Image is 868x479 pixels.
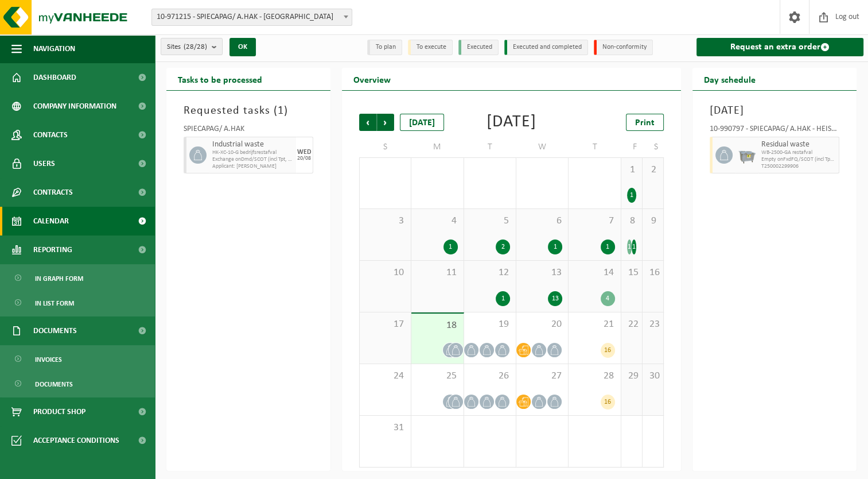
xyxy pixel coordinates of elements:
[626,114,664,131] a: Print
[516,137,569,157] td: W
[627,215,636,227] span: 8
[574,370,614,383] span: 28
[342,68,402,90] h2: Overview
[627,318,636,331] span: 22
[408,40,453,55] li: To execute
[627,164,636,176] span: 1
[648,266,657,279] span: 16
[574,318,614,331] span: 21
[33,34,75,63] span: Navigation
[522,266,562,279] span: 13
[548,291,562,306] div: 13
[648,318,657,331] span: 23
[601,343,615,358] div: 16
[504,40,588,55] li: Executed and completed
[643,137,664,157] td: S
[627,266,636,279] span: 15
[569,137,621,157] td: T
[35,292,74,314] span: In list form
[761,163,836,170] span: T250002299906
[184,43,207,51] count: (28/28)
[33,426,119,455] span: Acceptance conditions
[167,38,207,56] span: Sites
[635,118,655,128] span: Print
[761,156,836,163] span: Empty onFxdFQ/SCOT (incl Tpt, Trtmt) - COMP
[33,235,72,264] span: Reporting
[464,137,516,157] td: T
[278,105,284,117] span: 1
[648,164,657,176] span: 2
[152,9,352,25] span: 10-971215 - SPIECAPAG/ A.HAK - BRUGGE
[696,38,863,56] a: Request an extra order
[367,40,402,55] li: To plan
[35,268,83,289] span: In graph form
[621,137,643,157] td: F
[548,239,562,254] div: 1
[33,149,55,178] span: Users
[443,239,458,254] div: 1
[33,316,77,345] span: Documents
[184,125,313,137] div: SPIECAPAG/ A.HAK
[486,114,536,131] div: [DATE]
[33,63,76,92] span: Dashboard
[470,215,510,227] span: 5
[161,38,223,55] button: Sites(28/28)
[648,370,657,383] span: 30
[151,9,352,26] span: 10-971215 - SPIECAPAG/ A.HAK - BRUGGE
[496,239,510,254] div: 2
[3,348,152,370] a: Invoices
[3,267,152,289] a: In graph form
[3,292,152,314] a: In list form
[33,207,69,235] span: Calendar
[761,149,836,156] span: WB-2500-GA restafval
[411,137,464,157] td: M
[297,149,312,156] div: WED
[212,156,293,163] span: Exchange onDmd/SCOT (incl Tpt, Hand) - Weekday - HK (Exch)
[365,318,405,331] span: 17
[359,137,411,157] td: S
[761,140,836,149] span: Residual waste
[632,239,636,254] div: 1
[470,266,510,279] span: 12
[601,395,615,410] div: 16
[417,370,457,383] span: 25
[400,114,444,131] div: [DATE]
[359,114,376,131] span: Previous
[33,121,68,149] span: Contacts
[3,373,152,395] a: Documents
[33,92,116,121] span: Company information
[692,68,767,90] h2: Day schedule
[594,40,653,55] li: Non-conformity
[35,373,73,395] span: Documents
[377,114,394,131] span: Next
[627,188,636,203] div: 1
[458,40,499,55] li: Executed
[470,370,510,383] span: 26
[601,239,615,254] div: 1
[212,163,293,170] span: Applicant: [PERSON_NAME]
[627,239,632,254] div: 1
[365,215,405,227] span: 3
[522,318,562,331] span: 20
[365,422,405,434] span: 31
[574,266,614,279] span: 14
[574,215,614,227] span: 7
[212,140,293,149] span: Industrial waste
[365,370,405,383] span: 24
[365,266,405,279] span: 10
[648,215,657,227] span: 9
[33,397,85,426] span: Product Shop
[710,102,839,119] h3: [DATE]
[229,38,256,56] button: OK
[496,291,510,306] div: 1
[601,291,615,306] div: 4
[627,370,636,383] span: 29
[417,215,457,227] span: 4
[522,215,562,227] span: 6
[184,102,313,119] h3: Requested tasks ( )
[738,146,756,164] img: WB-2500-GAL-GY-01
[522,370,562,383] span: 27
[417,266,457,279] span: 11
[35,349,62,370] span: Invoices
[710,125,839,137] div: 10-990797 - SPIECAPAG/ A.HAK - HEISTLAAN - RAMSKAPELLE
